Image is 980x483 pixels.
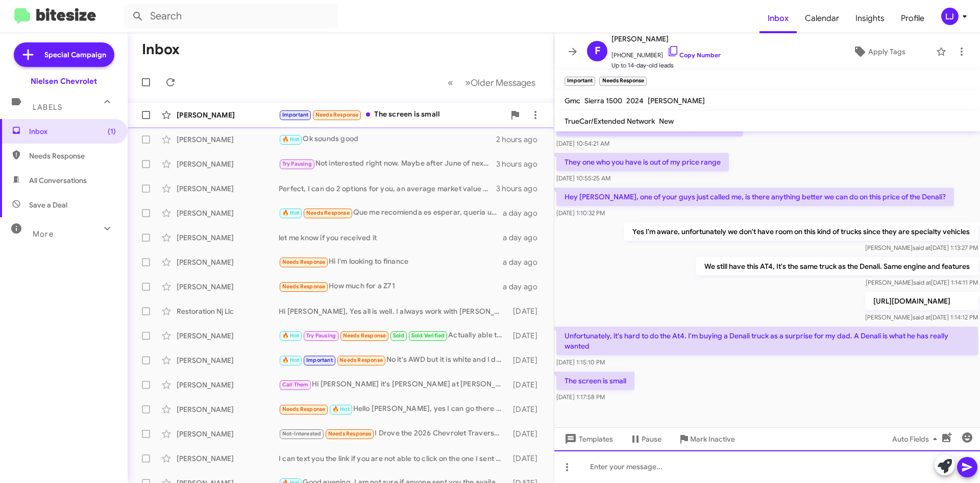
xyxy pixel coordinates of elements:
div: [PERSON_NAME] [177,282,279,292]
span: [PHONE_NUMBER] [611,45,721,60]
a: Copy Number [667,51,721,59]
span: » [465,76,471,89]
div: [PERSON_NAME] [177,159,279,169]
div: I Drove the 2026 Chevrolet Traverse High Country, Here Is My Honest Review - Autoblog [URL][DOMAI... [279,428,508,440]
div: Not interested right now. Maybe after June of next year [279,158,496,170]
span: [DATE] 1:10:32 PM [556,209,605,217]
span: 2024 [626,96,644,105]
span: 🔥 Hot [332,406,350,412]
div: [DATE] [508,355,546,365]
button: Templates [554,430,621,448]
span: Needs Response [315,111,359,118]
span: Up to 14-day-old leads [611,60,721,71]
p: We still have this AT4, It's the same truck as the Denali. Same engine and features [696,257,978,275]
div: [PERSON_NAME] [177,331,279,341]
div: LJ [941,8,959,25]
span: Needs Response [29,151,116,161]
span: Auto Fields [892,430,941,448]
a: Inbox [759,4,797,33]
div: Hi [PERSON_NAME], Yes all is well. I always work with [PERSON_NAME] who does an incredible job ev... [279,306,508,316]
span: Important [306,357,333,363]
div: a day ago [503,233,546,243]
span: 🔥 Hot [282,332,300,339]
p: [URL][DOMAIN_NAME] [865,292,978,310]
div: [PERSON_NAME] [177,257,279,267]
p: Yes I'm aware, unfortunately we don't have room on this kind of trucks since they are specialty v... [624,222,978,241]
span: New [659,117,674,126]
span: [DATE] 10:54:21 AM [556,140,609,147]
span: 🔥 Hot [282,210,300,216]
span: [PERSON_NAME] [611,33,721,45]
button: Apply Tags [826,42,931,61]
span: Needs Response [282,259,326,265]
div: [PERSON_NAME] [177,380,279,390]
div: [PERSON_NAME] [177,208,279,218]
span: [DATE] 10:55:25 AM [556,174,610,182]
span: Templates [562,430,613,448]
span: Sierra 1500 [584,96,622,105]
div: [PERSON_NAME] [177,110,279,120]
a: Calendar [797,4,847,33]
div: 2 hours ago [496,134,546,145]
span: 🔥 Hot [282,136,300,143]
span: Profile [893,4,933,33]
span: Not-Interested [282,430,322,437]
div: [DATE] [508,380,546,390]
span: Try Pausing [306,332,336,339]
button: Previous [442,72,459,93]
span: [DATE] 1:15:10 PM [556,358,605,366]
input: Search [124,4,338,29]
span: Pause [642,430,661,448]
span: Save a Deal [29,200,67,210]
div: Nielsen Chevrolet [31,76,97,86]
div: [DATE] [508,429,546,439]
span: Needs Response [282,283,326,290]
p: Hey [PERSON_NAME], one of your guys just called me, is there anything better we can do on this pr... [556,188,954,206]
span: [DATE] 1:17:58 PM [556,393,605,401]
span: Needs Response [343,332,386,339]
span: Sold Verified [411,332,445,339]
a: Insights [847,4,893,33]
div: [DATE] [508,453,546,464]
span: Mark Inactive [690,430,735,448]
span: said at [913,244,930,251]
div: [DATE] [508,404,546,415]
span: Needs Response [339,357,383,363]
div: Hi I'm looking to finance [279,256,503,268]
p: The screen is small [556,372,634,390]
div: [PERSON_NAME] [177,134,279,145]
div: Que me recomienda es esperar, quería una ustedes tienen motor 8 negra Silverado [279,207,503,219]
span: Needs Response [328,430,372,437]
small: Important [565,77,595,86]
div: [PERSON_NAME] [177,404,279,415]
span: F [595,43,600,59]
div: [PERSON_NAME] [177,355,279,365]
span: [PERSON_NAME] [DATE] 1:14:11 PM [866,279,978,286]
div: No it's AWD but it is white and I don't like that color [279,354,508,366]
div: [DATE] [508,306,546,316]
div: a day ago [503,208,546,218]
div: a day ago [503,257,546,267]
button: Next [459,72,542,93]
span: Labels [33,103,62,112]
div: Hi [PERSON_NAME] it's [PERSON_NAME] at [PERSON_NAME] Chevrolet. Adventure season is calling! Leas... [279,379,508,390]
span: Special Campaign [44,50,106,60]
span: [PERSON_NAME] [648,96,705,105]
span: Gmc [565,96,580,105]
div: a day ago [503,282,546,292]
button: Auto Fields [884,430,949,448]
span: Apply Tags [868,42,905,61]
span: Try Pausing [282,160,312,167]
span: said at [913,313,930,321]
div: Hello [PERSON_NAME], yes I can go there [DATE] [279,403,508,415]
h1: Inbox [142,41,180,58]
span: Inbox [29,126,116,136]
span: « [448,76,453,89]
p: They one who you have is out of my price range [556,153,729,171]
span: [PERSON_NAME] [DATE] 1:13:27 PM [865,244,978,251]
div: let me know if you received it [279,233,503,243]
nav: Page navigation example [442,72,542,93]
